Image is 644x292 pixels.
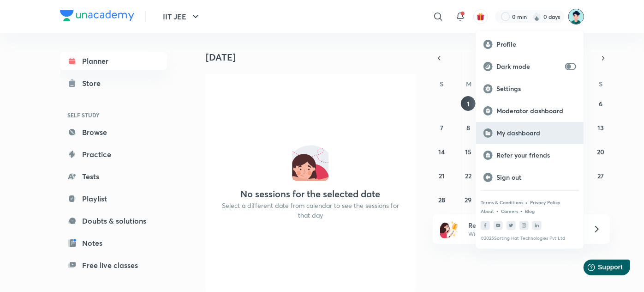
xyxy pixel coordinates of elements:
[496,173,576,182] p: Sign out
[520,207,523,215] div: •
[476,100,584,122] a: Moderator dashboard
[476,33,584,55] a: Profile
[496,151,576,159] p: Refer your friends
[562,256,634,282] iframe: Help widget launcher
[496,129,576,137] p: My dashboard
[496,207,499,215] div: •
[476,122,584,144] a: My dashboard
[496,40,576,49] p: Profile
[481,200,523,205] a: Terms & Conditions
[525,208,535,214] a: Blog
[525,198,528,207] div: •
[481,208,494,214] a: About
[530,200,560,205] a: Privacy Policy
[496,85,576,93] p: Settings
[496,107,576,115] p: Moderator dashboard
[476,78,584,100] a: Settings
[476,144,584,166] a: Refer your friends
[481,236,579,241] p: © 2025 Sorting Hat Technologies Pvt Ltd
[496,62,561,71] p: Dark mode
[501,208,518,214] a: Careers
